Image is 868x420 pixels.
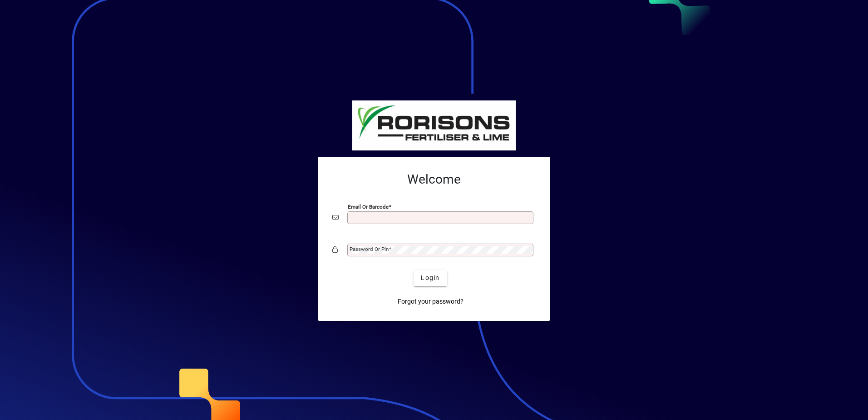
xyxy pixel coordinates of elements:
h2: Welcome [332,172,536,187]
mat-label: Email or Barcode [348,203,389,210]
mat-label: Password or Pin [350,246,389,252]
button: Login [414,270,447,286]
span: Login [421,273,439,283]
a: Forgot your password? [394,294,467,310]
span: Forgot your password? [398,297,464,306]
